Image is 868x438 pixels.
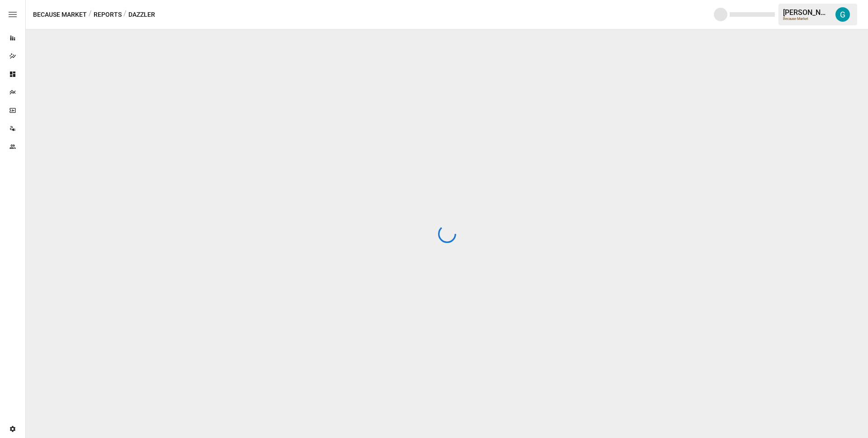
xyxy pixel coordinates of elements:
div: Because Market [783,17,830,21]
div: / [123,9,127,20]
button: Because Market [33,9,87,20]
div: / [89,9,92,20]
img: Gavin Acres [835,7,850,22]
button: Gavin Acres [830,2,855,27]
div: [PERSON_NAME] [783,8,830,17]
button: Reports [94,9,122,20]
